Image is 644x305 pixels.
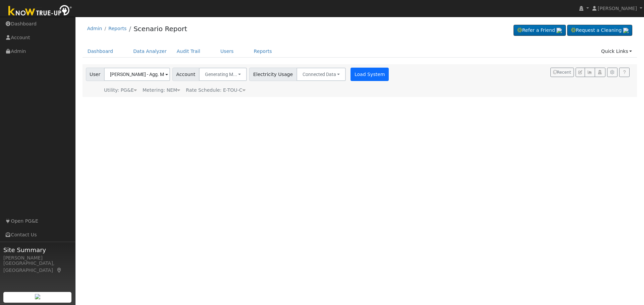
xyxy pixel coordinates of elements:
[596,45,637,58] a: Quick Links
[172,45,205,58] a: Audit Trail
[133,25,187,33] a: Scenario Report
[3,260,72,274] div: [GEOGRAPHIC_DATA], [GEOGRAPHIC_DATA]
[623,28,629,33] img: retrieve
[351,68,389,81] button: Load System
[550,68,574,77] button: Recent
[585,68,595,77] button: Multi-Series Graph
[598,6,637,11] span: [PERSON_NAME]
[249,45,277,58] a: Reports
[86,68,104,81] span: User
[56,268,62,273] a: Map
[5,4,75,19] img: Know True-Up
[249,68,297,81] span: Electricity Usage
[595,68,605,77] button: Login As
[576,68,585,77] button: Edit User
[514,25,566,36] a: Refer a Friend
[83,45,118,58] a: Dashboard
[205,72,237,77] span: Generating M...
[35,294,40,299] img: retrieve
[215,45,239,58] a: Users
[199,68,247,81] button: Generating M...
[607,68,618,77] button: Settings
[128,45,172,58] a: Data Analyzer
[567,25,632,36] a: Request a Cleaning
[104,68,170,81] input: Select a User
[3,245,72,254] span: Site Summary
[104,87,137,94] div: Utility: PG&E
[186,87,245,93] span: Alias: ETOUC
[87,26,102,31] a: Admin
[556,28,562,33] img: retrieve
[619,68,630,77] a: Help Link
[297,68,346,81] button: Connected Data
[3,254,72,261] div: [PERSON_NAME]
[108,26,126,31] a: Reports
[172,68,199,81] span: Account
[143,87,180,94] div: Metering: NEM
